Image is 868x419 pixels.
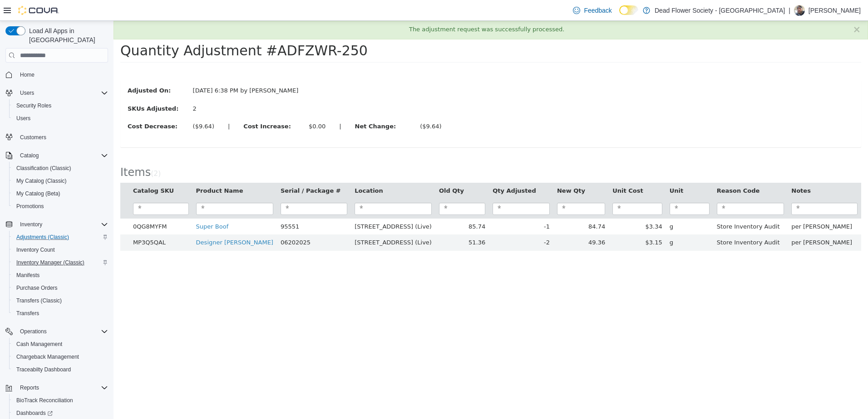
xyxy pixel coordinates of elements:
[13,113,108,124] span: Users
[16,88,108,98] span: Users
[444,166,473,175] button: New Qty
[13,163,75,174] a: Classification (Classic)
[20,89,34,97] span: Users
[13,175,70,186] a: My Catalog (Classic)
[16,259,84,266] span: Inventory Manager (Classic)
[13,339,108,350] span: Cash Management
[241,202,318,209] span: [STREET_ADDRESS] (Live)
[16,198,79,214] td: 0QG8MYFM
[16,272,39,279] span: Manifests
[655,5,785,16] p: Dead Flower Society - [GEOGRAPHIC_DATA]
[375,214,440,230] td: -2
[739,4,747,14] button: ×
[13,244,59,255] a: Inventory Count
[13,283,61,293] a: Purchase Orders
[16,131,108,142] span: Customers
[499,166,531,175] button: Unit Cost
[16,102,51,109] span: Security Roles
[2,218,112,231] button: Inventory
[16,284,58,292] span: Purchase Orders
[108,101,123,110] label: |
[556,166,572,175] button: Unit
[13,364,74,375] a: Traceabilty Dashboard
[375,198,440,214] td: -1
[569,1,615,19] a: Feedback
[16,132,50,143] a: Customers
[16,69,38,80] a: Home
[809,5,861,16] p: [PERSON_NAME]
[495,214,552,230] td: $3.15
[16,177,67,185] span: My Catalog (Classic)
[13,113,34,124] a: Users
[16,353,79,361] span: Chargeback Management
[241,166,271,175] button: Location
[552,198,600,214] td: g
[16,214,79,230] td: MP3Q5QAL
[16,326,50,337] button: Operations
[9,175,112,187] button: My Catalog (Classic)
[13,175,108,186] span: My Catalog (Classic)
[37,149,47,157] small: ( )
[16,115,30,122] span: Users
[20,221,42,228] span: Inventory
[16,246,55,253] span: Inventory Count
[16,150,42,161] button: Catalog
[9,187,112,200] button: My Catalog (Beta)
[13,270,43,281] a: Manifests
[13,232,73,243] a: Adjustments (Classic)
[20,134,46,141] span: Customers
[7,101,73,110] label: Cost Decrease:
[16,397,73,404] span: BioTrack Reconciliation
[13,257,88,268] a: Inventory Manager (Classic)
[678,166,699,175] button: Notes
[20,152,39,159] span: Catalog
[600,214,675,230] td: Store Inventory Audit
[83,166,132,175] button: Product Name
[789,5,790,16] p: |
[195,101,212,110] div: $0.00
[13,283,108,293] span: Purchase Orders
[79,101,101,110] div: ($9.64)
[600,198,675,214] td: Store Inventory Audit
[7,83,73,93] label: SKUs Adjusted:
[584,6,612,15] span: Feedback
[13,295,65,306] a: Transfers (Classic)
[16,190,60,197] span: My Catalog (Beta)
[20,384,39,391] span: Reports
[16,150,108,161] span: Catalog
[13,188,64,199] a: My Catalog (Beta)
[9,338,112,351] button: Cash Management
[13,100,55,111] a: Security Roles
[13,188,108,199] span: My Catalog (Beta)
[16,69,108,80] span: Home
[9,112,112,125] button: Users
[13,163,108,174] span: Classification (Classic)
[163,198,237,214] td: 95551
[13,308,108,319] span: Transfers
[16,219,46,230] button: Inventory
[13,257,108,268] span: Inventory Manager (Classic)
[9,99,112,112] button: Security Roles
[2,87,112,99] button: Users
[18,6,59,15] img: Cova
[16,165,71,172] span: Classification (Classic)
[552,214,600,230] td: g
[9,307,112,320] button: Transfers
[235,101,300,110] label: Net Change:
[9,282,112,294] button: Purchase Orders
[794,5,805,16] div: Justin Jeffers
[163,214,237,230] td: 06202025
[16,341,62,348] span: Cash Management
[2,68,112,81] button: Home
[9,294,112,307] button: Transfers (Classic)
[16,219,108,230] span: Inventory
[20,166,62,175] button: Catalog SKU
[83,202,115,209] a: Super Boof
[16,234,69,241] span: Adjustments (Classic)
[9,394,112,407] button: BioTrack Reconciliation
[674,198,748,214] td: per [PERSON_NAME]
[13,308,43,319] a: Transfers
[322,198,375,214] td: 85.74
[13,351,108,362] span: Chargeback Management
[83,218,160,225] a: Designer [PERSON_NAME]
